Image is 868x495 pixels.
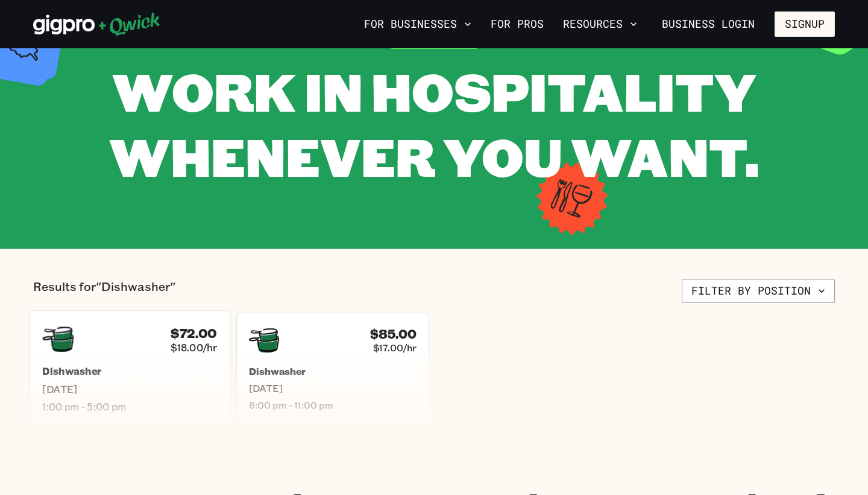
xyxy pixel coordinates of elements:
h4: $85.00 [370,327,417,342]
span: [DATE] [249,382,417,394]
a: $85.00$17.00/hrDishwasher[DATE]6:00 pm - 11:00 pm [236,313,430,424]
h5: Dishwasher [42,365,217,378]
h4: $72.00 [171,325,217,341]
a: For Pros [486,14,549,34]
button: Filter by position [682,279,835,303]
span: 1:00 pm - 5:00 pm [42,400,217,413]
span: [DATE] [42,383,217,395]
button: Signup [775,11,835,37]
a: $72.00$18.00/hrDishwasher[DATE]1:00 pm - 5:00 pm [30,310,230,426]
a: Business Login [652,11,765,37]
p: Results for "Dishwasher" [33,279,175,303]
span: $18.00/hr [171,341,217,354]
button: For Businesses [359,14,476,34]
h5: Dishwasher [249,365,417,377]
button: Resources [558,14,642,34]
span: WORK IN HOSPITALITY WHENEVER YOU WANT. [109,56,759,191]
span: $17.00/hr [373,342,417,354]
span: 6:00 pm - 11:00 pm [249,399,417,411]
